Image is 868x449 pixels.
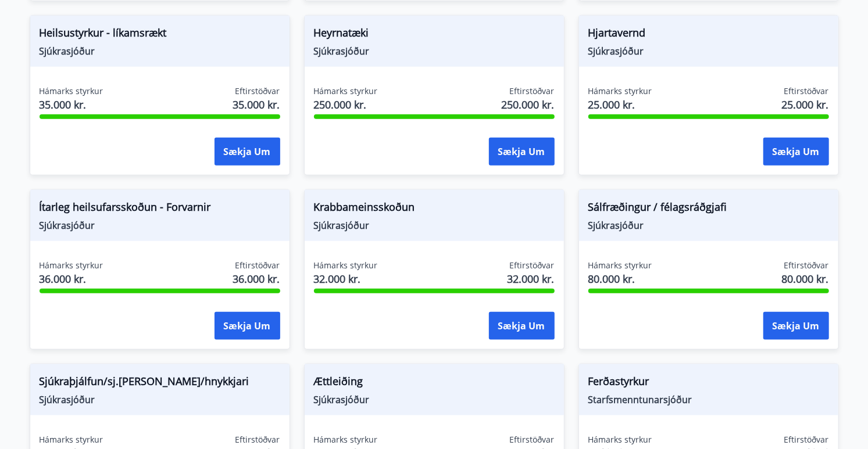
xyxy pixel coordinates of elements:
span: Ferðastyrkur [588,373,829,393]
span: Eftirstöðvar [235,260,280,271]
span: Eftirstöðvar [784,85,829,97]
button: Sækja um [489,312,555,340]
span: Hámarks styrkur [314,260,378,271]
span: Hámarks styrkur [588,85,652,97]
span: Hámarks styrkur [40,260,103,271]
span: Eftirstöðvar [235,434,280,446]
span: Sjúkrasjóður [40,45,280,58]
span: Eftirstöðvar [510,85,555,97]
span: Eftirstöðvar [235,85,280,97]
span: Sjúkrasjóður [588,219,829,232]
span: 80.000 kr. [782,271,829,286]
span: Sjúkrasjóður [314,219,555,232]
span: Ættleiðing [314,373,555,393]
span: 80.000 kr. [588,271,652,286]
span: Ítarleg heilsufarsskoðun - Forvarnir [40,199,280,219]
span: Hámarks styrkur [40,434,103,446]
span: Sjúkrasjóður [40,393,280,406]
span: Sjúkrasjóður [40,219,280,232]
span: Hámarks styrkur [40,85,103,97]
span: Hámarks styrkur [588,260,652,271]
span: Heilsustyrkur - líkamsrækt [40,25,280,45]
span: 35.000 kr. [233,97,280,112]
span: Hámarks styrkur [588,434,652,446]
span: Eftirstöðvar [784,434,829,446]
span: 250.000 kr. [502,97,555,112]
span: Hámarks styrkur [314,85,378,97]
span: Eftirstöðvar [784,260,829,271]
span: Sálfræðingur / félagsráðgjafi [588,199,829,219]
span: Hjartavernd [588,25,829,45]
span: Starfsmenntunarsjóður [588,393,829,406]
span: Heyrnatæki [314,25,555,45]
span: Sjúkrasjóður [588,45,829,58]
span: 250.000 kr. [314,97,378,112]
button: Sækja um [489,138,555,166]
button: Sækja um [763,312,829,340]
span: Sjúkrasjóður [314,45,555,58]
button: Sækja um [215,138,280,166]
button: Sækja um [763,138,829,166]
span: Hámarks styrkur [314,434,378,446]
span: Sjúkraþjálfun/sj.[PERSON_NAME]/hnykkjari [40,373,280,393]
span: Eftirstöðvar [510,434,555,446]
span: 32.000 kr. [508,271,555,286]
span: 36.000 kr. [40,271,103,286]
span: Krabbameinsskoðun [314,199,555,219]
span: Eftirstöðvar [510,260,555,271]
span: 35.000 kr. [40,97,103,112]
span: 36.000 kr. [233,271,280,286]
span: 25.000 kr. [782,97,829,112]
span: 25.000 kr. [588,97,652,112]
span: 32.000 kr. [314,271,378,286]
button: Sækja um [215,312,280,340]
span: Sjúkrasjóður [314,393,555,406]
